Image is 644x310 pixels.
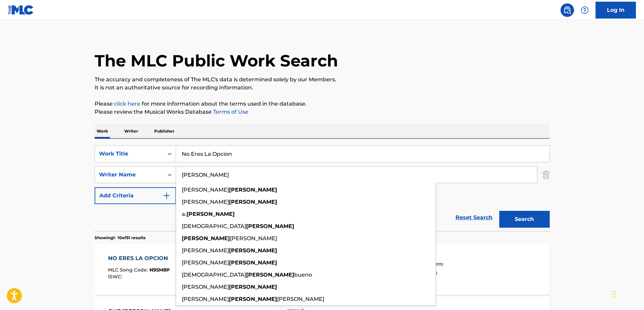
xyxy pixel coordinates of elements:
a: click here [114,101,140,107]
a: Log In [596,2,636,19]
span: [PERSON_NAME] [182,247,229,254]
span: [PERSON_NAME] [230,235,277,242]
img: help [581,6,589,14]
span: MLC Song Code : [108,267,149,273]
span: [PERSON_NAME] [182,296,229,302]
a: Reset Search [452,210,496,225]
span: N95M8P [149,267,170,273]
a: Terms of Use [212,109,248,115]
p: Publisher [152,124,176,138]
iframe: Chat Widget [610,278,644,310]
p: It is not an authoritative source for recording information. [95,84,550,92]
button: Search [499,211,550,228]
strong: [PERSON_NAME] [229,247,277,254]
p: Please review the Musical Works Database [95,108,550,116]
strong: [PERSON_NAME] [229,259,277,266]
p: The accuracy and completeness of The MLC's data is determined solely by our Members. [95,76,550,84]
div: Writer Name [99,171,160,179]
span: ISWC : [108,274,124,280]
img: search [563,6,571,14]
span: bueno [294,272,312,278]
span: [PERSON_NAME] [277,296,324,302]
p: Work [95,124,110,138]
strong: [PERSON_NAME] [229,296,277,302]
div: Drag [612,284,616,305]
strong: [PERSON_NAME] [187,211,235,217]
a: NO ERES LA OPCIONMLC Song Code:N95M8PISWC:Writers (1)[PERSON_NAME] [PERSON_NAME]Recording Artists... [95,244,550,295]
img: MLC Logo [8,5,34,15]
h1: The MLC Public Work Search [95,51,338,71]
span: [PERSON_NAME] [182,259,229,266]
strong: [PERSON_NAME] [229,199,277,205]
form: Search Form [95,145,550,231]
span: [PERSON_NAME] [182,284,229,290]
strong: [PERSON_NAME] [246,272,294,278]
div: Work Title [99,150,160,158]
img: Delete Criterion [542,166,550,183]
strong: [PERSON_NAME] [229,284,277,290]
strong: [PERSON_NAME] [229,187,277,193]
a: Public Search [561,3,574,17]
strong: [PERSON_NAME] [182,235,230,242]
button: Add Criteria [95,187,176,204]
div: Help [578,3,591,17]
span: [DEMOGRAPHIC_DATA] [182,223,246,229]
strong: [PERSON_NAME] [246,223,294,229]
p: Writer [122,124,140,138]
p: Please for more information about the terms used in the database. [95,100,550,108]
span: [DEMOGRAPHIC_DATA] [182,272,246,278]
p: Showing 1 - 10 of 51 results [95,235,145,241]
span: a. [182,211,187,217]
span: [PERSON_NAME] [182,199,229,205]
div: NO ERES LA OPCION [108,254,171,262]
span: [PERSON_NAME] [182,187,229,193]
img: 9d2ae6d4665cec9f34b9.svg [163,192,171,200]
